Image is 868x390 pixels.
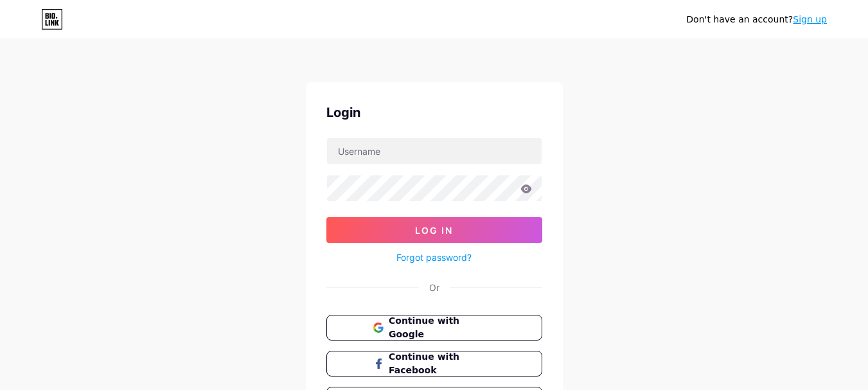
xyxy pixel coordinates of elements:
[326,217,542,243] button: Log In
[429,281,439,294] div: Or
[415,225,453,236] span: Log In
[326,351,542,377] button: Continue with Facebook
[396,251,472,264] a: Forgot password?
[389,314,495,341] span: Continue with Google
[326,315,542,341] button: Continue with Google
[389,350,495,377] span: Continue with Facebook
[686,13,827,26] div: Don't have an account?
[793,14,827,24] a: Sign up
[327,138,542,164] input: Username
[326,103,542,122] div: Login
